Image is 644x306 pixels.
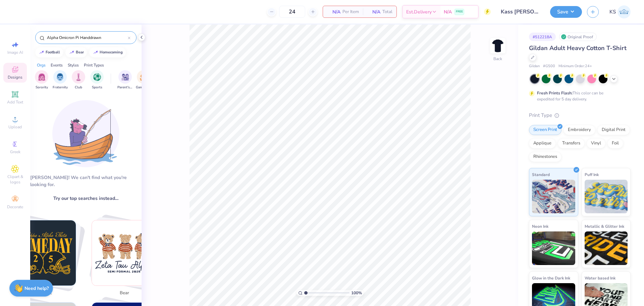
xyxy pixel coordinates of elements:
button: filter button [117,70,133,90]
img: Parent's Weekend Image [121,73,129,81]
div: Vinyl [587,138,605,148]
div: Print Type [529,112,631,119]
img: Back [491,39,504,52]
img: football [11,220,76,286]
strong: Fresh Prints Flash: [537,90,573,96]
img: trend_line.gif [93,50,98,54]
div: filter for Sports [90,70,104,90]
span: Est. Delivery [406,8,432,15]
span: Clipart & logos [3,174,27,185]
span: Metallic & Glitter Ink [585,223,624,230]
div: Applique [529,138,556,148]
div: Original Proof [559,33,597,41]
div: filter for Fraternity [53,70,68,90]
img: bear [92,220,157,286]
a: KS [609,5,631,18]
img: Club Image [75,73,82,81]
span: Gildan Adult Heavy Cotton T-Shirt [529,44,627,52]
span: Sorority [36,85,48,90]
img: Neon Ink [532,231,575,265]
div: homecoming [100,50,123,54]
span: Image AI [7,50,23,55]
span: Upload [8,124,22,130]
span: 100 % [351,290,362,296]
div: This color can be expedited for 5 day delivery. [537,90,620,102]
img: Sports Image [93,73,101,81]
span: Water based Ink [585,274,615,281]
input: Untitled Design [496,5,545,18]
span: Standard [532,171,550,178]
span: Add Text [7,99,23,105]
img: Kath Sales [618,5,631,18]
img: trend_line.gif [69,50,74,54]
span: Puff Ink [585,171,599,178]
div: Screen Print [529,125,561,135]
span: Try our top searches instead… [53,195,118,202]
div: Foil [607,138,623,148]
button: Save [550,6,582,18]
button: filter button [90,70,104,90]
span: Total [382,8,392,15]
img: Game Day Image [140,73,148,81]
div: bear [76,50,84,54]
div: Events [51,62,63,68]
div: football [46,50,60,54]
span: Per Item [342,8,359,15]
span: Sports [92,85,102,90]
div: Print Types [84,62,104,68]
button: filter button [72,70,85,90]
div: filter for Sorority [35,70,48,90]
span: Gildan [529,63,540,69]
img: Puff Ink [585,180,628,213]
span: Fraternity [53,85,68,90]
img: Fraternity Image [56,73,64,81]
span: N/A [367,8,380,15]
span: N/A [444,8,452,15]
span: N/A [327,8,340,15]
div: Digital Print [597,125,630,135]
span: FREE [456,9,463,14]
span: Designs [8,75,22,80]
button: filter button [35,70,48,90]
input: Try "Alpha" [46,34,128,41]
span: Club [75,85,82,90]
span: bear [114,290,136,297]
span: Parent's Weekend [117,85,133,90]
button: bear [65,47,87,57]
button: Stack Card Button football [6,220,84,299]
span: Minimum Order: 24 + [558,63,592,69]
img: Metallic & Glitter Ink [585,231,628,265]
strong: Need help? [24,285,49,292]
span: Decorate [7,204,23,210]
span: Game Day [136,85,151,90]
div: filter for Game Day [136,70,151,90]
button: Stack Card Button bear [88,220,165,299]
div: Embroidery [563,125,595,135]
div: Styles [68,62,79,68]
div: Transfers [558,138,585,148]
button: football [35,47,63,57]
input: – – [279,6,305,18]
img: Standard [532,180,575,213]
span: KS [609,8,616,16]
img: Loading... [52,100,119,167]
div: filter for Parent's Weekend [117,70,133,90]
div: Back [493,56,502,62]
div: filter for Club [72,70,85,90]
div: [PERSON_NAME]! We can't find what you're looking for. [30,174,142,188]
div: Rhinestones [529,152,561,162]
div: # 512218A [529,33,556,41]
div: Orgs [37,62,46,68]
button: homecoming [89,47,126,57]
span: Neon Ink [532,223,548,230]
img: Sorority Image [38,73,46,81]
button: filter button [53,70,68,90]
span: # G500 [543,63,555,69]
img: trend_line.gif [39,50,44,54]
span: Glow in the Dark Ink [532,274,570,281]
span: Greek [10,149,20,155]
button: filter button [136,70,151,90]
